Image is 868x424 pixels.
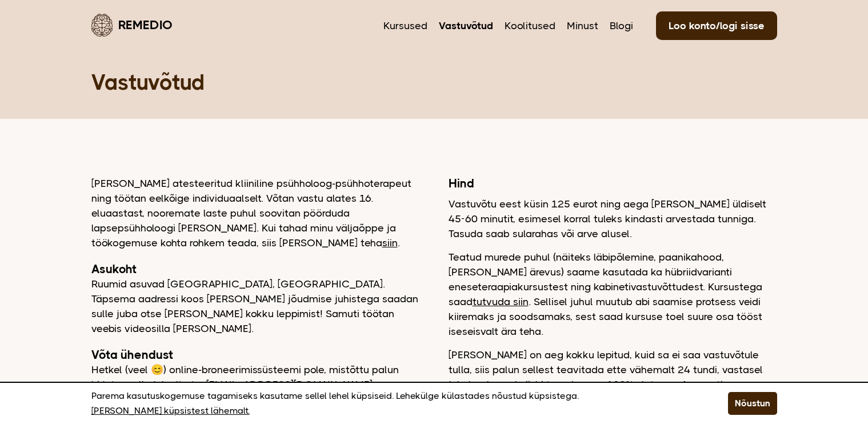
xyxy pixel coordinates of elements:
[473,296,529,307] a: tutvuda siin
[449,176,777,191] h2: Hind
[505,18,555,33] a: Koolitused
[449,250,777,339] p: Teatud murede puhul (näiteks läbipõlemine, paanikahood, [PERSON_NAME] ärevus) saame kasutada ka h...
[91,389,699,418] p: Parema kasutuskogemuse tagamiseks kasutame sellel lehel küpsiseid. Lehekülge külastades nõustud k...
[449,197,777,241] p: Vastuvõtu eest küsin 125 eurot ning aega [PERSON_NAME] üldiselt 45-60 minutit, esimesel korral tu...
[91,11,173,38] a: Remedio
[91,277,420,336] p: Ruumid asuvad [GEOGRAPHIC_DATA], [GEOGRAPHIC_DATA]. Täpsema aadressi koos [PERSON_NAME] jõudmise ...
[449,347,777,422] p: [PERSON_NAME] on aeg kokku lepitud, kuid sa ei saa vastuvõtule tulla, siis palun sellest teavitad...
[91,176,420,250] p: [PERSON_NAME] atesteeritud kliiniline psühholoog-psühhoterapeut ning töötan eelkõige individuaals...
[91,347,420,362] h2: Võta ühendust
[656,11,777,40] a: Loo konto/logi sisse
[728,392,777,415] button: Nõustun
[91,262,420,277] h2: Asukoht
[91,403,250,418] a: [PERSON_NAME] küpsistest lähemalt.
[91,14,113,37] img: Remedio logo
[567,18,598,33] a: Minust
[91,69,777,96] h1: Vastuvõtud
[610,18,633,33] a: Blogi
[206,379,373,390] a: [EMAIL_ADDRESS][DOMAIN_NAME]
[383,18,427,33] a: Kursused
[439,18,493,33] a: Vastuvõtud
[382,237,398,249] a: siin
[91,362,420,407] p: Hetkel (veel 😊) online-broneerimissüsteemi pole, mistõttu palun kirjuta mulle julgelt otse , läbi...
